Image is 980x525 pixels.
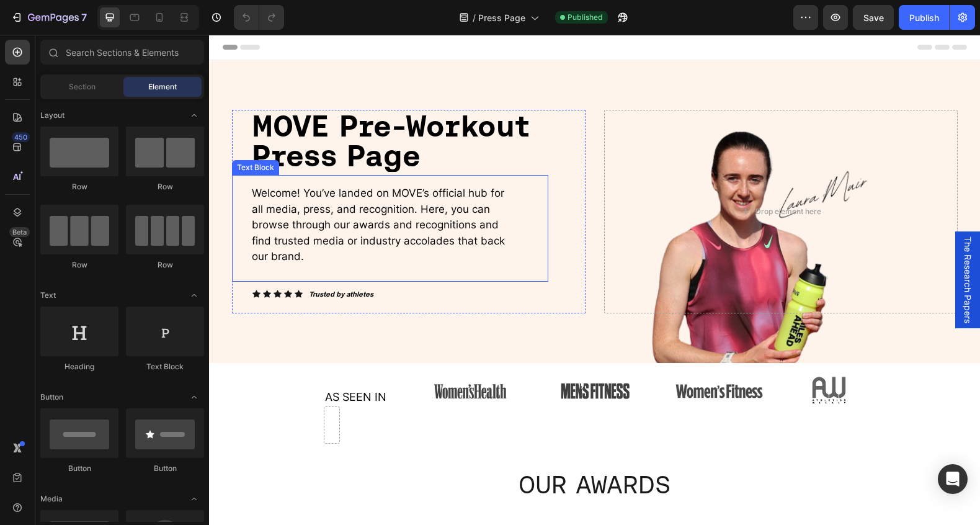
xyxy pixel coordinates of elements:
[863,12,884,23] span: Save
[43,74,321,138] span: MOVE Pre-Workout Press Page
[40,259,118,271] div: Row
[184,489,204,509] span: Toggle open
[81,10,87,25] p: 7
[9,227,30,237] div: Beta
[5,5,92,30] button: 7
[126,463,204,474] div: Button
[25,127,68,138] div: Text Block
[589,338,659,379] img: gempages_467849254937822053-f8f38362-ad79-4e11-a2f3-7a55aa3a61da.png
[40,181,118,192] div: Row
[478,11,525,24] span: Press Page
[204,338,318,375] img: gempages_467849254937822053-1c7229d0-ca0e-448b-893b-123476da4cc8.png
[473,11,476,24] span: /
[40,40,204,65] input: Search Sections & Elements
[40,290,56,301] span: Text
[909,11,939,24] div: Publish
[12,132,30,142] div: 450
[116,354,177,370] p: AS SEEN IN
[100,255,164,264] strong: Trusted by athletes
[126,259,204,271] div: Row
[43,152,296,228] span: Welcome! You’ve landed on MOVE’s official hub for all media, press, and recognition. Here, you ca...
[209,35,980,525] iframe: Design area
[899,5,950,30] button: Publish
[148,81,177,92] span: Element
[69,81,96,92] span: Section
[184,387,204,407] span: Toggle open
[40,493,63,505] span: Media
[752,202,765,289] span: The Research Papers
[329,338,442,375] img: gempages_467849254937822053-77a7bae8-28d6-49c6-9b09-3b1b2648fe70.png
[184,285,204,305] span: Toggle open
[40,463,118,474] div: Button
[568,12,603,23] span: Published
[40,392,63,403] span: Button
[234,5,284,30] div: Undo/Redo
[126,361,204,372] div: Text Block
[938,464,968,494] div: Open Intercom Messenger
[184,105,204,125] span: Toggle open
[40,110,65,121] span: Layout
[310,436,461,464] span: Our AWARDS
[853,5,894,30] button: Save
[546,172,612,182] div: Drop element here
[453,338,567,375] img: gempages_467849254937822053-3dfb5bf3-6d51-4d53-afe6-462d4dd0de6d.png
[126,181,204,192] div: Row
[40,361,118,372] div: Heading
